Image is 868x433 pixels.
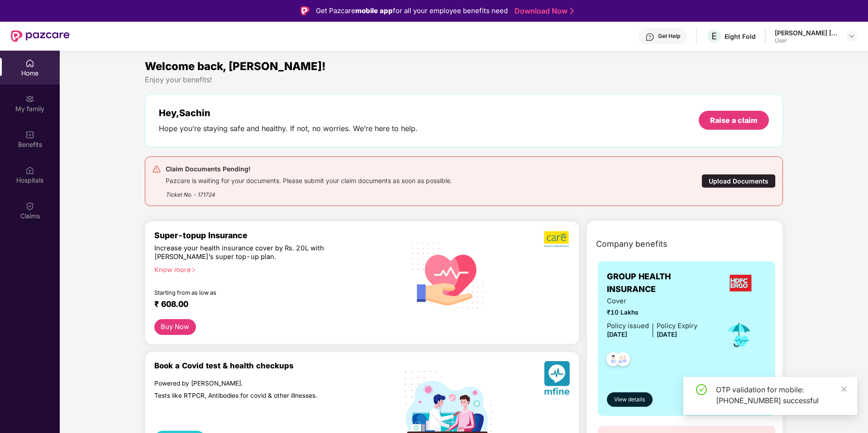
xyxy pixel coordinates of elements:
div: User [775,37,838,44]
div: Know more [154,266,391,272]
div: OTP validation for mobile: [PHONE_NUMBER] successful [716,384,846,406]
div: Starting from as low as [154,289,358,296]
div: ₹ 608.00 [154,299,388,310]
div: Super-topup Insurance [154,231,397,240]
span: GROUP HEALTH INSURANCE [607,270,715,296]
span: close [841,386,847,392]
span: Company benefits [596,238,668,250]
span: Welcome back, [PERSON_NAME]! [145,60,326,73]
img: icon [725,320,754,350]
div: Pazcare is waiting for your documents. Please submit your claim documents as soon as possible. [166,174,452,185]
div: Raise a claim [710,115,758,125]
a: Download Now [515,6,571,16]
button: View details [607,392,653,407]
img: svg+xml;base64,PHN2ZyBpZD0iSG9tZSIgeG1sbnM9Imh0dHA6Ly93d3cudzMub3JnLzIwMDAvc3ZnIiB3aWR0aD0iMjAiIG... [25,59,34,68]
img: svg+xml;base64,PHN2ZyBpZD0iQmVuZWZpdHMiIHhtbG5zPSJodHRwOi8vd3d3LnczLm9yZy8yMDAwL3N2ZyIgd2lkdGg9Ij... [25,130,34,139]
div: Upload Documents [701,174,776,188]
button: Buy Now [154,319,196,335]
img: Stroke [570,6,574,16]
div: Policy Expiry [657,321,697,331]
span: [DATE] [657,331,677,338]
div: Powered by [PERSON_NAME]. [154,379,358,387]
div: Claim Documents Pending! [166,164,452,174]
img: svg+xml;base64,PHN2ZyB4bWxucz0iaHR0cDovL3d3dy53My5vcmcvMjAwMC9zdmciIHdpZHRoPSI0OC45NDMiIGhlaWdodD... [602,349,625,372]
img: svg+xml;base64,PHN2ZyBpZD0iQ2xhaW0iIHhtbG5zPSJodHRwOi8vd3d3LnczLm9yZy8yMDAwL3N2ZyIgd2lkdGg9IjIwIi... [25,202,34,211]
span: E [711,31,717,42]
img: svg+xml;base64,PHN2ZyBpZD0iRHJvcGRvd24tMzJ4MzIiIHhtbG5zPSJodHRwOi8vd3d3LnczLm9yZy8yMDAwL3N2ZyIgd2... [848,33,855,40]
span: check-circle [696,384,707,395]
img: svg+xml;base64,PHN2ZyB4bWxucz0iaHR0cDovL3d3dy53My5vcmcvMjAwMC9zdmciIHhtbG5zOnhsaW5rPSJodHRwOi8vd3... [544,361,570,399]
div: Get Help [658,33,680,40]
img: svg+xml;base64,PHN2ZyBpZD0iSGVscC0zMngzMiIgeG1sbnM9Imh0dHA6Ly93d3cudzMub3JnLzIwMDAvc3ZnIiB3aWR0aD... [645,33,654,42]
div: Hope you’re staying safe and healthy. If not, no worries. We’re here to help. [159,124,418,133]
img: svg+xml;base64,PHN2ZyBpZD0iSG9zcGl0YWxzIiB4bWxucz0iaHR0cDovL3d3dy53My5vcmcvMjAwMC9zdmciIHdpZHRoPS... [25,166,34,175]
div: Ticket No. - 171724 [166,185,452,199]
div: Increase your health insurance cover by Rs. 20L with [PERSON_NAME]’s super top-up plan. [154,244,358,262]
div: Enjoy your benefits! [145,75,783,85]
img: b5dec4f62d2307b9de63beb79f102df3.png [544,231,570,248]
span: ₹10 Lakhs [607,308,697,318]
span: View details [614,395,645,404]
div: Hey, Sachin [159,108,418,118]
img: Logo [300,6,310,15]
span: right [191,268,196,273]
img: insurerLogo [724,271,757,295]
img: svg+xml;base64,PHN2ZyB3aWR0aD0iMjAiIGhlaWdodD0iMjAiIHZpZXdCb3g9IjAgMCAyMCAyMCIgZmlsbD0ibm9uZSIgeG... [25,94,34,104]
div: Eight Fold [725,32,756,41]
div: [PERSON_NAME] [PERSON_NAME] [775,28,838,37]
img: svg+xml;base64,PHN2ZyB4bWxucz0iaHR0cDovL3d3dy53My5vcmcvMjAwMC9zdmciIHhtbG5zOnhsaW5rPSJodHRwOi8vd3... [405,231,491,319]
img: svg+xml;base64,PHN2ZyB4bWxucz0iaHR0cDovL3d3dy53My5vcmcvMjAwMC9zdmciIHdpZHRoPSI0OC45NDMiIGhlaWdodD... [612,349,634,372]
span: [DATE] [607,331,627,338]
div: Policy issued [607,321,649,331]
img: New Pazcare Logo [11,30,70,42]
div: Tests like RTPCR, Antibodies for covid & other illnesses. [154,391,358,400]
strong: mobile app [355,6,393,15]
span: Cover [607,296,697,306]
div: Book a Covid test & health checkups [154,361,397,370]
img: svg+xml;base64,PHN2ZyB4bWxucz0iaHR0cDovL3d3dy53My5vcmcvMjAwMC9zdmciIHdpZHRoPSIyNCIgaGVpZ2h0PSIyNC... [152,165,161,174]
div: Get Pazcare for all your employee benefits need [316,5,508,16]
